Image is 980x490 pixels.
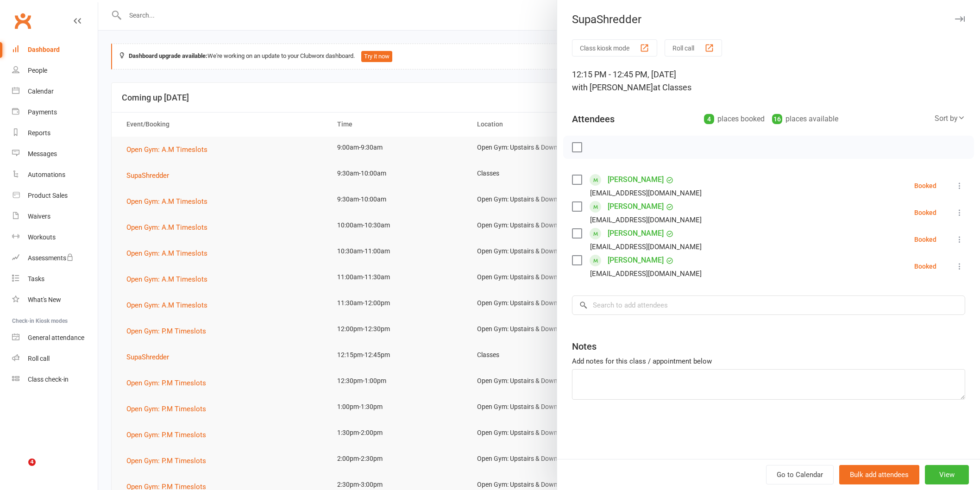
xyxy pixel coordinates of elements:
[839,465,919,484] button: Bulk add attendees
[12,248,98,269] a: Assessments
[28,355,50,362] div: Roll call
[28,67,47,74] div: People
[772,114,782,124] div: 16
[704,113,765,126] div: places booked
[572,39,657,57] button: Class kiosk mode
[653,82,691,92] span: at Classes
[665,39,722,57] button: Roll call
[557,13,980,26] div: SupaShredder
[28,129,50,137] div: Reports
[28,254,74,262] div: Assessments
[772,113,838,126] div: places available
[12,348,98,369] a: Roll call
[608,253,664,268] a: [PERSON_NAME]
[572,295,965,315] input: Search to add attendees
[12,81,98,102] a: Calendar
[12,102,98,123] a: Payments
[12,164,98,185] a: Automations
[28,275,44,283] div: Tasks
[935,113,965,125] div: Sort by
[28,171,65,178] div: Automations
[608,226,664,241] a: [PERSON_NAME]
[590,241,702,253] div: [EMAIL_ADDRESS][DOMAIN_NAME]
[28,459,36,466] span: 4
[590,187,702,199] div: [EMAIL_ADDRESS][DOMAIN_NAME]
[590,214,702,226] div: [EMAIL_ADDRESS][DOMAIN_NAME]
[28,376,69,383] div: Class check-in
[608,199,664,214] a: [PERSON_NAME]
[12,60,98,81] a: People
[914,182,936,189] div: Booked
[12,206,98,227] a: Waivers
[12,327,98,348] a: General attendance kiosk mode
[28,150,57,157] div: Messages
[590,268,702,280] div: [EMAIL_ADDRESS][DOMAIN_NAME]
[572,113,615,126] div: Attendees
[11,9,34,32] a: Clubworx
[9,459,31,481] iframe: Intercom live chat
[28,88,54,95] div: Calendar
[12,39,98,60] a: Dashboard
[572,68,965,94] div: 12:15 PM - 12:45 PM, [DATE]
[572,340,597,353] div: Notes
[28,213,50,220] div: Waivers
[12,123,98,144] a: Reports
[914,263,936,270] div: Booked
[766,465,834,484] a: Go to Calendar
[704,114,714,124] div: 4
[12,269,98,289] a: Tasks
[28,192,68,199] div: Product Sales
[28,334,84,341] div: General attendance
[914,236,936,243] div: Booked
[608,172,664,187] a: [PERSON_NAME]
[12,185,98,206] a: Product Sales
[925,465,969,484] button: View
[28,108,57,116] div: Payments
[572,356,965,367] div: Add notes for this class / appointment below
[12,369,98,390] a: Class kiosk mode
[12,144,98,164] a: Messages
[914,209,936,216] div: Booked
[12,289,98,310] a: What's New
[28,46,60,53] div: Dashboard
[12,227,98,248] a: Workouts
[28,233,56,241] div: Workouts
[28,296,61,303] div: What's New
[572,82,653,92] span: with [PERSON_NAME]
